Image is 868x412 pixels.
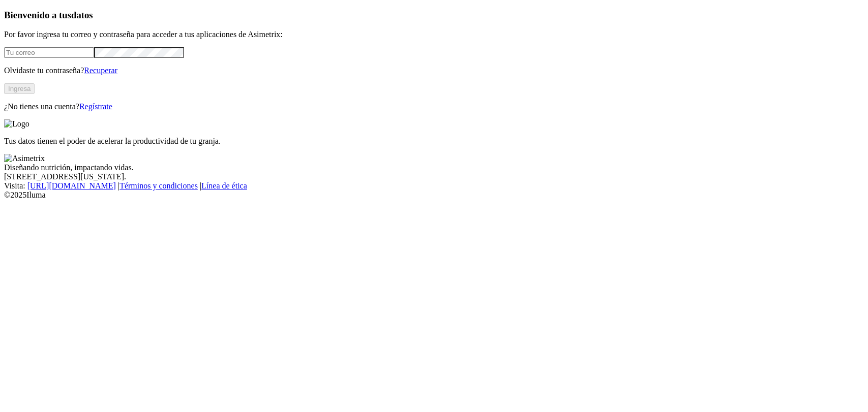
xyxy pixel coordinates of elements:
a: Línea de ética [201,181,247,190]
img: Logo [4,119,29,129]
span: datos [71,10,93,20]
p: ¿No tienes una cuenta? [4,102,864,111]
div: Diseñando nutrición, impactando vidas. [4,163,864,172]
a: Términos y condiciones [119,181,198,190]
a: [URL][DOMAIN_NAME] [27,181,116,190]
a: Recuperar [84,66,117,75]
p: Olvidaste tu contraseña? [4,66,864,75]
div: [STREET_ADDRESS][US_STATE]. [4,172,864,181]
img: Asimetrix [4,154,45,163]
div: © 2025 Iluma [4,191,864,200]
p: Tus datos tienen el poder de acelerar la productividad de tu granja. [4,137,864,146]
div: Visita : | | [4,181,864,191]
input: Tu correo [4,47,94,58]
a: Regístrate [79,102,112,111]
button: Ingresa [4,83,35,94]
h3: Bienvenido a tus [4,10,864,21]
p: Por favor ingresa tu correo y contraseña para acceder a tus aplicaciones de Asimetrix: [4,30,864,39]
